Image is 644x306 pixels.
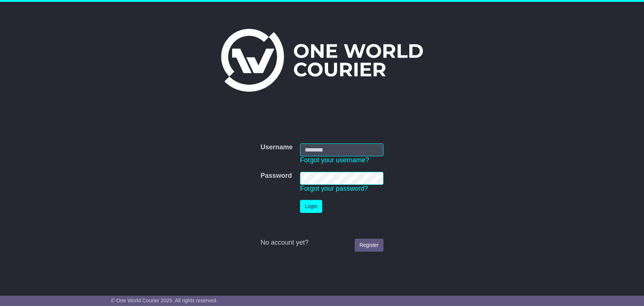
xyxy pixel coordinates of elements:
[111,297,218,303] span: © One World Courier 2025. All rights reserved.
[300,185,368,192] a: Forgot your password?
[221,29,423,92] img: One World
[300,200,322,213] button: Login
[261,143,293,152] label: Username
[261,172,292,180] label: Password
[300,156,369,164] a: Forgot your username?
[261,239,383,247] div: No account yet?
[355,239,383,252] a: Register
